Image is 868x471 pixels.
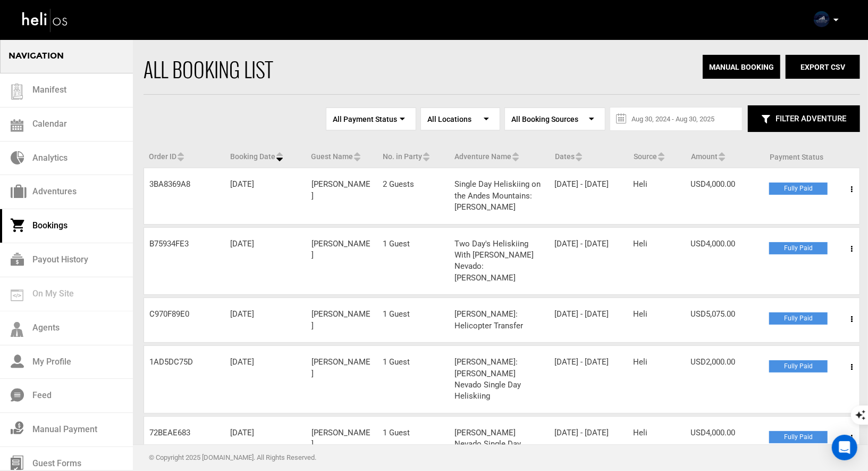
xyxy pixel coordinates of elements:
[306,309,378,332] div: [PERSON_NAME]
[21,6,69,34] img: heli-logo
[306,357,378,379] div: [PERSON_NAME]
[378,238,450,250] div: 1 Guest
[550,179,628,190] div: [DATE] - [DATE]
[9,84,25,100] img: guest-list.svg
[703,55,780,79] button: Manual Booking
[685,179,764,190] div: USD4,000.00
[769,242,828,254] div: Fully Paid
[769,183,828,195] div: Fully Paid
[769,431,828,443] div: Fully Paid
[449,309,549,332] div: [PERSON_NAME]: Helicopter Transfer
[628,148,686,162] div: Source
[333,114,409,124] span: All Payment Status
[786,55,860,79] button: Export CSV
[550,427,628,439] div: [DATE] - [DATE]
[628,357,686,368] div: Heli
[306,179,378,202] div: [PERSON_NAME]
[225,309,307,320] div: [DATE]
[378,357,450,368] div: 1 Guest
[550,238,628,250] div: [DATE] - [DATE]
[550,357,628,368] div: [DATE] - [DATE]
[814,11,830,27] img: 9c1864d4b621a9b97a927ae13930b216.png
[748,105,860,132] button: Filter Adventure
[144,309,225,320] div: C970F89E0
[11,119,23,132] img: calendar.svg
[685,357,764,368] div: USD2,000.00
[306,148,377,162] div: Guest Name
[621,108,731,130] input: Aug 30, 2024 - Aug 30, 2025
[144,55,645,84] div: All booking list
[550,148,628,162] div: Dates
[686,148,764,162] div: Amount
[685,309,764,320] div: USD5,075.00
[685,238,764,250] div: USD4,000.00
[225,427,307,439] div: [DATE]
[550,309,628,320] div: [DATE] - [DATE]
[11,290,23,301] img: on_my_site.svg
[764,152,857,162] div: Payment Status
[628,309,686,320] div: Heli
[306,427,378,450] div: [PERSON_NAME]
[449,148,550,162] div: Adventure Name
[144,148,225,162] div: Order ID
[378,309,450,320] div: 1 Guest
[832,435,857,460] div: Open Intercom Messenger
[326,108,416,130] span: Select box activate
[378,427,450,439] div: 1 Guest
[144,357,225,368] div: 1AD5DC75D
[225,179,307,190] div: [DATE]
[628,427,686,439] div: Heli
[420,108,500,130] span: Select box activate
[11,322,23,337] img: agents-icon.svg
[306,238,378,261] div: [PERSON_NAME]
[685,427,764,439] div: USD4,000.00
[504,108,605,130] span: Select box activate
[225,357,307,368] div: [DATE]
[144,238,225,250] div: B75934FE3
[628,238,686,250] div: Heli
[144,427,225,439] div: 72BEAE683
[769,360,828,373] div: Fully Paid
[511,114,599,124] span: All Booking Sources
[769,312,828,325] div: Fully Paid
[144,179,225,190] div: 3BA8369A8
[225,148,306,162] div: Booking Date
[377,148,449,162] div: No. in Party
[449,238,549,284] div: Two Day's Heliskiing With [PERSON_NAME] Nevado: [PERSON_NAME]
[427,114,493,124] span: All locations
[378,179,450,190] div: 2 Guests
[449,357,549,402] div: [PERSON_NAME]: [PERSON_NAME] Nevado Single Day Heliskiing
[628,179,686,190] div: Heli
[225,238,307,250] div: [DATE]
[449,179,549,213] div: Single Day Heliskiing on the Andes Mountains: [PERSON_NAME]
